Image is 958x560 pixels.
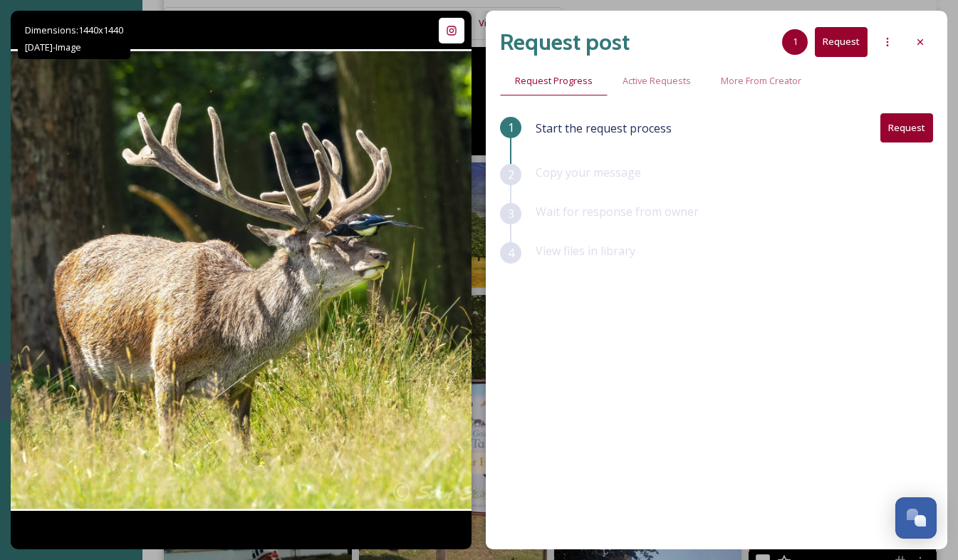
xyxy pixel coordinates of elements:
[721,74,801,88] span: More From Creator
[508,244,514,261] span: 4
[11,49,472,510] img: Deer and magpie sharing a moment #reddeerlife #deer #antlers #velvetantlers #wildlifephotography ...
[895,497,937,539] button: Open Chat
[880,113,933,142] button: Request
[623,74,691,88] span: Active Requests
[815,27,868,56] button: Request
[536,120,672,137] span: Start the request process
[536,243,635,259] span: View files in library
[536,204,699,219] span: Wait for response from owner
[508,119,514,136] span: 1
[508,166,514,183] span: 2
[25,24,123,36] span: Dimensions: 1440 x 1440
[793,35,798,48] span: 1
[536,165,641,180] span: Copy your message
[25,41,81,53] span: [DATE] - Image
[515,74,593,88] span: Request Progress
[500,25,630,59] h2: Request post
[508,205,514,222] span: 3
